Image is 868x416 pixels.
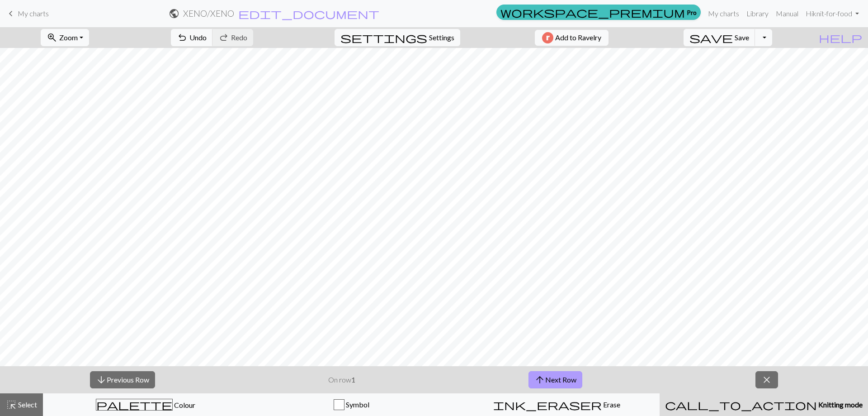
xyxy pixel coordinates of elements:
[735,33,749,42] span: Save
[96,373,107,386] span: arrow_downward
[665,398,817,411] span: call_to_action
[743,5,772,23] a: Library
[704,5,743,23] a: My charts
[43,393,249,416] button: Colour
[429,32,454,43] span: Settings
[249,393,454,416] button: Symbol
[41,29,89,46] button: Zoom
[169,7,179,20] span: public
[534,373,545,386] span: arrow_upward
[238,7,379,20] span: edit_document
[817,400,863,409] span: Knitting mode
[340,31,427,44] span: settings
[528,371,582,388] button: Next Row
[335,29,460,46] button: SettingsSettings
[689,31,733,44] span: save
[328,374,355,385] p: On row
[772,5,802,23] a: Manual
[173,401,195,409] span: Colour
[555,32,601,43] span: Add to Ravelry
[802,5,863,23] a: Hiknit-for-food
[493,398,602,411] span: ink_eraser
[59,33,78,42] span: Zoom
[6,398,17,411] span: highlight_alt
[189,33,207,42] span: Undo
[684,29,755,46] button: Save
[819,31,862,44] span: help
[542,32,553,43] img: Ravelry
[5,6,49,21] a: My charts
[183,8,234,19] h2: XENO / XENO
[660,393,868,416] button: Knitting mode
[351,375,355,384] strong: 1
[761,373,772,386] span: close
[17,400,37,409] span: Select
[500,6,685,19] span: workspace_premium
[344,400,369,409] span: Symbol
[340,32,427,43] i: Settings
[47,31,57,44] span: zoom_in
[602,400,620,409] span: Erase
[454,393,660,416] button: Erase
[18,9,49,18] span: My charts
[535,30,609,46] button: Add to Ravelry
[177,31,188,44] span: undo
[5,7,16,20] span: keyboard_arrow_left
[90,371,155,388] button: Previous Row
[496,5,701,20] a: Pro
[171,29,213,46] button: Undo
[96,398,172,411] span: palette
